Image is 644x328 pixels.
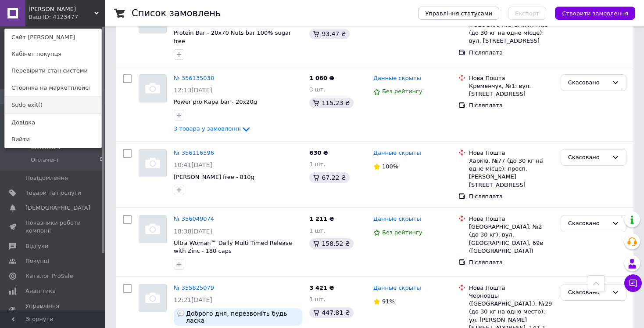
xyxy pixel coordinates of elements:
[469,157,554,189] div: Харків, №77 (до 30 кг на одне місце): просп. [PERSON_NAME][STREET_ADDRESS]
[139,149,166,177] img: Фото товару
[25,189,81,197] span: Товари та послуги
[418,7,499,20] button: Управління статусами
[309,149,328,156] span: 630 ₴
[469,259,554,266] div: Післяплата
[5,131,101,148] a: Вийти
[132,8,221,18] h1: Список замовлень
[174,87,212,94] span: 12:13[DATE]
[139,149,167,177] a: Фото товару
[469,223,554,255] div: [GEOGRAPHIC_DATA], №2 (до 30 кг): вул. [GEOGRAPHIC_DATA], 69в ([GEOGRAPHIC_DATA])
[5,97,101,113] a: Sudo exit()
[309,29,349,39] div: 93.47 ₴
[174,126,241,132] span: 3 товара у замовленні
[546,10,635,16] a: Створити замовлення
[469,74,554,82] div: Нова Пошта
[309,227,325,234] span: 1 шт.
[139,215,167,243] a: Фото товару
[469,49,554,57] div: Післяплата
[5,29,101,46] a: Сайт [PERSON_NAME]
[5,114,101,131] a: Довідка
[373,149,421,157] a: Данные скрыты
[382,298,395,305] span: 91%
[624,274,642,292] button: Чат з покупцем
[100,156,103,164] span: 0
[373,215,421,223] a: Данные скрыты
[382,229,422,236] span: Без рейтингу
[309,161,325,168] span: 1 шт.
[568,78,608,87] div: Скасовано
[5,80,101,96] a: Сторінка на маркетплейсі
[309,307,353,318] div: 447.81 ₴
[555,7,635,20] button: Створити замовлення
[309,75,334,81] span: 1 080 ₴
[186,310,299,324] span: Доброго дня, перезвоніть будь ласка
[25,287,56,295] span: Аналітика
[25,242,48,250] span: Відгуки
[373,284,421,292] a: Данные скрыты
[25,174,68,182] span: Повідомлення
[139,215,166,243] img: Фото товару
[425,10,492,17] span: Управління статусами
[174,98,257,105] a: Power pro Кара bar - 20x20g
[174,125,251,132] a: 3 товара у замовленні
[25,302,81,318] span: Управління сайтом
[309,98,353,108] div: 115.23 ₴
[469,102,554,109] div: Післяплата
[5,62,101,79] a: Перевірити стан системи
[177,310,184,317] img: :speech_balloon:
[5,46,101,62] a: Кабінет покупця
[382,88,422,95] span: Без рейтингу
[309,215,334,222] span: 1 211 ₴
[29,13,65,21] div: Ваш ID: 4123477
[25,272,73,280] span: Каталог ProSale
[373,74,421,83] a: Данные скрыты
[31,156,58,164] span: Оплачені
[309,284,334,291] span: 3 421 ₴
[469,215,554,223] div: Нова Пошта
[562,10,628,17] span: Створити замовлення
[174,75,214,81] a: № 356135038
[309,296,325,302] span: 1 шт.
[25,204,90,212] span: [DEMOGRAPHIC_DATA]
[568,219,608,228] div: Скасовано
[139,284,166,312] img: Фото товару
[139,75,166,102] img: Фото товару
[25,219,81,235] span: Показники роботи компанії
[309,238,353,249] div: 158.52 ₴
[568,153,608,162] div: Скасовано
[139,284,167,312] a: Фото товару
[25,257,49,265] span: Покупці
[174,174,254,180] a: [PERSON_NAME] free - 810g
[382,163,398,170] span: 100%
[469,193,554,200] div: Післяплата
[469,13,554,45] div: Олександрія ([GEOGRAPHIC_DATA].), №5 (до 30 кг на одне місце): вул. [STREET_ADDRESS]
[469,284,554,292] div: Нова Пошта
[309,172,349,183] div: 67.22 ₴
[174,149,214,156] a: № 356116596
[568,288,608,297] div: Скасовано
[174,240,292,255] a: Ultra Woman™ Daily Multi Timed Release with Zinc - 180 caps
[139,74,167,102] a: Фото товару
[174,296,212,303] span: 12:21[DATE]
[174,215,214,222] a: № 356049074
[469,149,554,157] div: Нова Пошта
[469,82,554,98] div: Кременчук, №1: вул. [STREET_ADDRESS]
[174,29,291,44] a: Protein Bar - 20x70 Nuts bar 100% sugar free
[174,161,212,168] span: 10:41[DATE]
[29,5,94,13] span: ФОП Немчинова Наталія
[174,228,212,235] span: 18:38[DATE]
[309,86,325,93] span: 3 шт.
[174,284,214,291] a: № 355825079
